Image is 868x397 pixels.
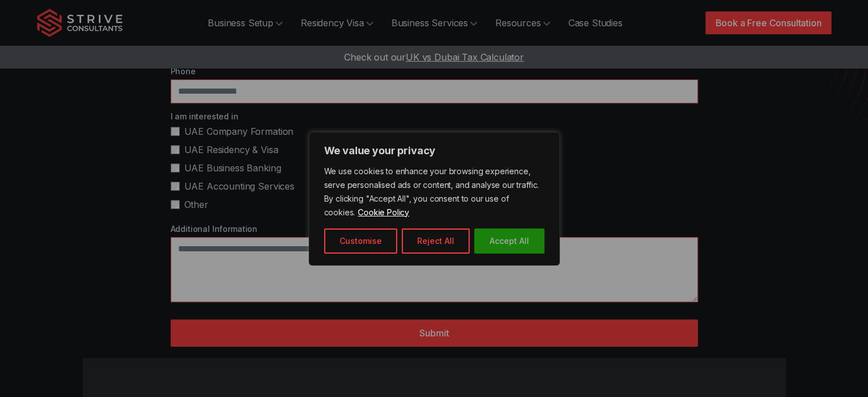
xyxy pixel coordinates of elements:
p: We use cookies to enhance your browsing experience, serve personalised ads or content, and analys... [324,165,544,219]
button: Reject All [402,228,470,254]
button: Accept All [474,228,544,254]
div: We value your privacy [309,132,560,266]
p: We value your privacy [324,144,544,158]
button: Customise [324,228,397,254]
a: Cookie Policy [357,207,410,218]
